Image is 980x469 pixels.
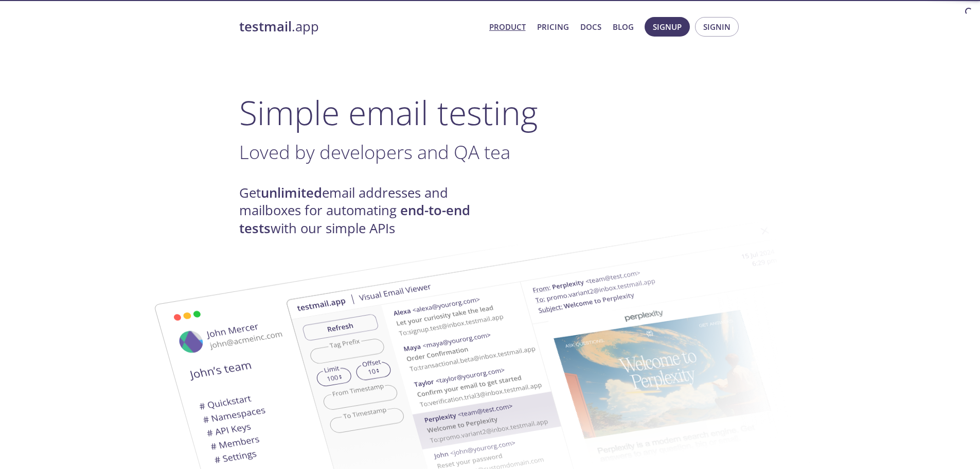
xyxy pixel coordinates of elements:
span: Signup [653,20,682,33]
strong: testmail [239,18,292,36]
h4: Get email addresses and mailboxes for automating with our simple APIs [239,184,490,237]
strong: unlimited [261,184,322,202]
button: Signup [645,17,690,37]
a: Blog [613,20,634,33]
span: Loved by developers and QA tea [239,139,510,165]
span: Signin [703,20,730,33]
h1: Simple email testing [239,93,741,132]
strong: end-to-end tests [239,201,470,237]
a: Product [489,20,526,33]
a: testmail.app [239,18,481,36]
a: Docs [580,20,601,33]
button: Signin [695,17,739,37]
a: Pricing [537,20,569,33]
